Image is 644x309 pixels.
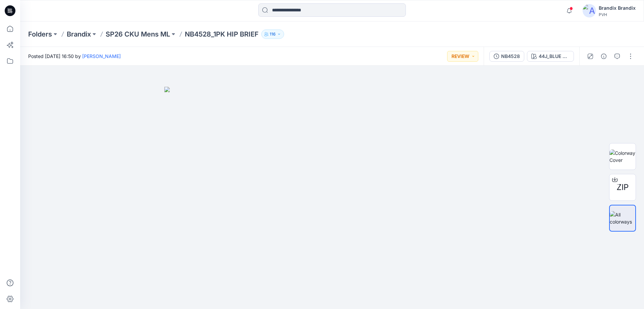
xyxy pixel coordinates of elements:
[598,51,609,62] button: Details
[489,51,524,62] button: NB4528
[28,29,52,39] a: Folders
[599,12,636,17] div: PVH
[164,87,500,309] img: eyJhbGciOiJIUzI1NiIsImtpZCI6IjAiLCJzbHQiOiJzZXMiLCJ0eXAiOiJKV1QifQ.eyJkYXRhIjp7InR5cGUiOiJzdG9yYW...
[261,29,284,39] button: 116
[609,149,636,164] img: Colorway Cover
[270,30,276,38] p: 116
[28,53,121,60] span: Posted [DATE] 16:50 by
[67,29,91,39] a: Brandix
[185,29,259,39] p: NB4528_1PK HIP BRIEF
[616,181,629,193] span: ZIP
[599,4,636,12] div: Brandix Brandix
[610,211,635,225] img: All colorways
[583,4,596,17] img: avatar
[539,53,570,60] div: 44J_BLUE TULIP WITH BLACK WB & BLUE TULIP LOGO
[82,53,121,59] a: [PERSON_NAME]
[527,51,574,62] button: 44J_BLUE TULIP WITH BLACK WB & BLUE TULIP LOGO
[106,29,170,39] a: SP26 CKU Mens ML
[501,53,520,60] div: NB4528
